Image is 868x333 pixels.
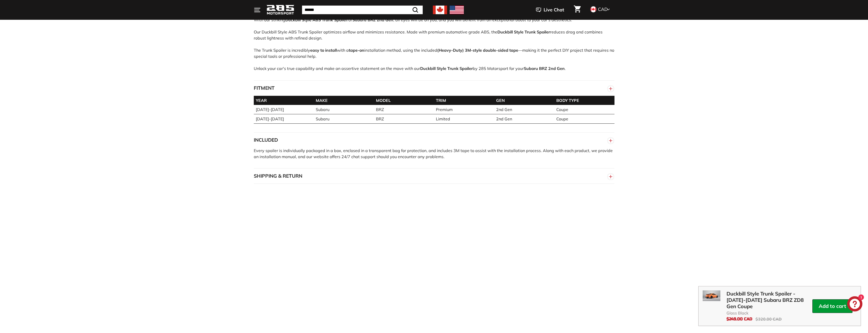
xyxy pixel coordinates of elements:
[314,96,374,105] th: MAKE
[314,105,374,114] td: Subaru
[254,114,314,123] td: [DATE]-[DATE]
[437,48,518,53] strong: (Heavy-Duty) 3M-style double-sided tape
[374,105,434,114] td: BRZ
[310,48,337,53] strong: easy to install
[819,303,846,309] button-content: Add to cart
[434,114,494,123] td: Limited
[529,4,571,16] button: Live Chat
[434,105,494,114] td: Premium
[254,169,614,184] button: SHIPPING & RETURN
[349,48,364,53] strong: tape-on
[524,66,565,71] strong: Subaru BRZ 2nd Gen
[374,114,434,123] td: BRZ
[727,317,752,321] span: $249.00 CAD
[254,105,314,114] td: [DATE]-[DATE]
[846,296,864,313] inbox-online-store-chat: Shopify online store chat
[352,17,393,22] strong: Subaru BRZ 2nd Gen
[703,290,720,301] img: Duckbill Style Trunk Spoiler - 2021-2025 Subaru BRZ ZD8 Gen Coupe
[302,6,423,14] input: Search
[254,17,614,71] p: With our striking for , all eyes will be on you, and you will benefit from an exceptional boost t...
[322,17,347,22] strong: Trunk Spoiler
[254,81,614,96] button: FITMENT
[254,148,613,159] span: Every spoiler is individually packaged in a box, enclosed in a transparent bag for protection, an...
[525,29,550,34] strong: Trunk Spoiler
[554,114,614,123] td: Coupe
[598,6,608,12] span: CAD
[494,96,554,105] th: GEN
[497,29,524,34] strong: Duckbill Style
[554,105,614,114] td: Coupe
[374,96,434,105] th: MODEL
[571,1,584,18] a: Cart
[266,4,294,16] img: Logo_285_Motorsport_areodynamics_components
[494,114,554,123] td: 2nd Gen
[314,114,374,123] td: Subaru
[312,17,321,22] strong: ABS
[494,105,554,114] td: 2nd Gen
[434,96,494,105] th: TRIM
[755,317,782,322] span: $320.00 CAD
[420,66,446,71] strong: Duckbill Style
[812,299,853,313] button: Add to cart
[554,96,614,105] th: BODY TYPE
[544,7,564,13] span: Live Chat
[727,310,812,316] span: Gloss Black
[285,17,311,22] strong: Duckbill Style
[447,66,473,71] strong: Trunk Spoiler
[254,133,614,148] button: INCLUDED
[727,290,812,309] span: Duckbill Style Trunk Spoiler - [DATE]-[DATE] Subaru BRZ ZD8 Gen Coupe
[254,96,314,105] th: YEAR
